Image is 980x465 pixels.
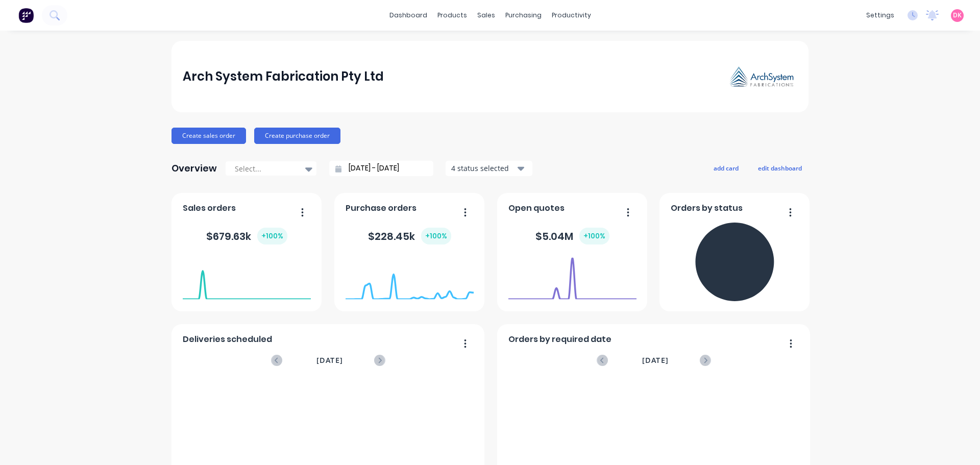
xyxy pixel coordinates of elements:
[421,228,451,244] div: + 100 %
[508,202,565,214] span: Open quotes
[535,228,609,244] div: $ 5.04M
[579,228,609,244] div: + 100 %
[206,228,287,244] div: $ 679.63k
[183,202,236,214] span: Sales orders
[472,8,500,23] div: sales
[707,161,745,175] button: add card
[451,163,516,174] div: 4 status selected
[642,355,669,366] span: [DATE]
[368,228,451,244] div: $ 228.45k
[257,228,287,244] div: + 100 %
[751,161,808,175] button: edit dashboard
[316,355,343,366] span: [DATE]
[726,63,797,90] img: Arch System Fabrication Pty Ltd
[953,11,962,20] span: DK
[254,128,340,144] button: Create purchase order
[500,8,547,23] div: purchasing
[547,8,596,23] div: productivity
[861,8,899,23] div: settings
[183,333,272,346] span: Deliveries scheduled
[183,66,384,87] div: Arch System Fabrication Pty Ltd
[384,8,432,23] a: dashboard
[171,128,246,144] button: Create sales order
[671,202,743,214] span: Orders by status
[346,202,416,214] span: Purchase orders
[18,8,34,23] img: Factory
[432,8,472,23] div: products
[446,161,532,176] button: 4 status selected
[171,158,217,179] div: Overview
